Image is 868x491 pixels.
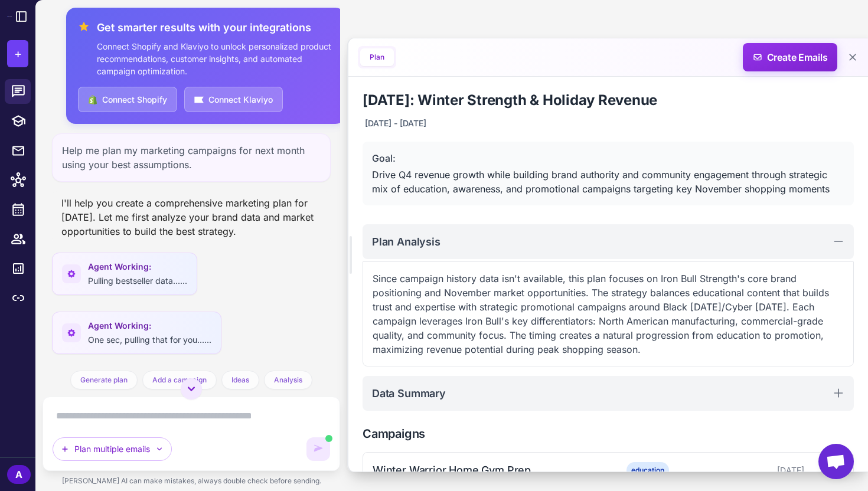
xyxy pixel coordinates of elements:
[274,375,302,385] span: Analysis
[372,385,446,401] h2: Data Summary
[88,260,187,273] span: Agent Working:
[743,43,837,71] button: Create Emails
[360,48,394,66] button: Plan
[52,191,331,243] div: I'll help you create a comprehensive marketing plan for [DATE]. Let me first analyze your brand d...
[690,464,804,477] div: [DATE]
[53,437,172,461] button: Plan multiple emails
[739,43,842,71] span: Create Emails
[372,234,440,250] h2: Plan Analysis
[373,271,844,356] p: Since campaign history data isn't available, this plan focuses on Iron Bull Strength's core brand...
[372,168,844,196] div: Drive Q4 revenue growth while building brand authority and community engagement through strategic...
[221,371,259,389] button: Ideas
[88,319,211,332] span: Agent Working:
[80,375,128,385] span: Generate plan
[372,151,844,165] div: Goal:
[97,40,333,77] p: Connect Shopify and Klaviyo to unlock personalized product recommendations, customer insights, an...
[363,425,854,443] h2: Campaigns
[626,462,669,479] span: education
[88,276,187,286] span: Pulling bestseller data......
[7,40,28,67] button: +
[14,45,22,63] span: +
[264,371,312,389] button: Analysis
[97,19,333,35] h3: Get smarter results with your integrations
[184,87,283,112] button: Connect Klaviyo
[70,371,138,389] button: Generate plan
[325,435,332,442] span: AI is generating content. You can still type but cannot send yet.
[52,133,331,182] div: Help me plan my marketing campaigns for next month using your best assumptions.
[373,462,606,478] div: Winter Warrior Home Gym Prep
[152,375,207,385] span: Add a campaign
[306,437,330,461] button: AI is generating content. You can keep typing but cannot send until it completes.
[43,471,340,491] div: [PERSON_NAME] AI can make mistakes, always double check before sending.
[78,87,177,112] button: Connect Shopify
[7,465,31,484] div: A
[818,444,854,479] div: Open chat
[363,91,854,110] h1: [DATE]: Winter Strength & Holiday Revenue
[88,335,211,345] span: One sec, pulling that for you......
[231,375,249,385] span: Ideas
[142,371,217,389] button: Add a campaign
[363,114,429,132] div: [DATE] - [DATE]
[7,16,12,17] img: Raleon Logo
